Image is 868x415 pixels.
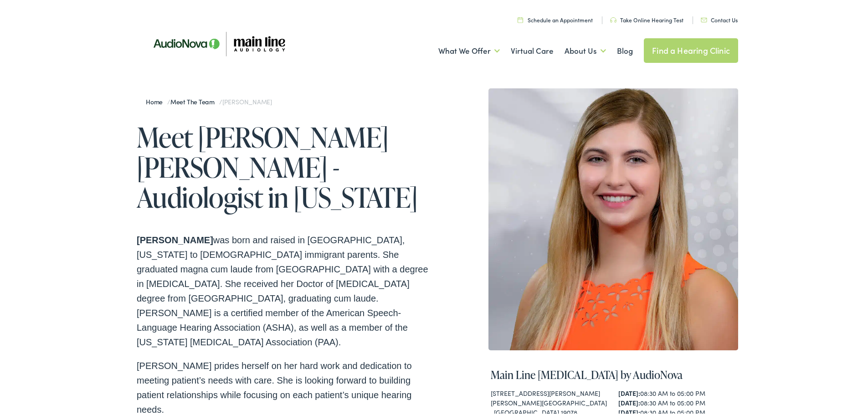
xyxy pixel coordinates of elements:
[491,367,736,380] h4: Main Line [MEDICAL_DATA] by AudioNova
[565,32,606,66] a: About Us
[511,32,554,66] a: Virtual Care
[610,14,683,22] a: Take Online Hearing Test
[610,15,616,21] img: utility icon
[222,95,272,104] span: [PERSON_NAME]
[137,120,437,210] h1: Meet [PERSON_NAME] [PERSON_NAME] - Audiologist in [US_STATE]
[146,95,167,104] a: Home
[137,357,437,415] p: [PERSON_NAME] prides herself on her hard work and dedication to meeting patient’s needs with care...
[518,14,593,22] a: Schedule an Appointment
[618,396,640,405] strong: [DATE]:
[617,32,633,66] a: Blog
[137,233,213,243] strong: [PERSON_NAME]
[518,15,523,21] img: utility icon
[170,95,219,104] a: Meet the Team
[137,231,437,348] p: was born and raised in [GEOGRAPHIC_DATA], [US_STATE] to [DEMOGRAPHIC_DATA] immigrant parents. She...
[491,387,608,396] div: [STREET_ADDRESS][PERSON_NAME]
[146,95,272,104] span: / /
[644,36,738,61] a: Find a Hearing Clinic
[438,32,500,66] a: What We Offer
[618,406,640,415] strong: [DATE]:
[701,14,738,22] a: Contact Us
[618,387,640,396] strong: [DATE]:
[701,16,707,20] img: utility icon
